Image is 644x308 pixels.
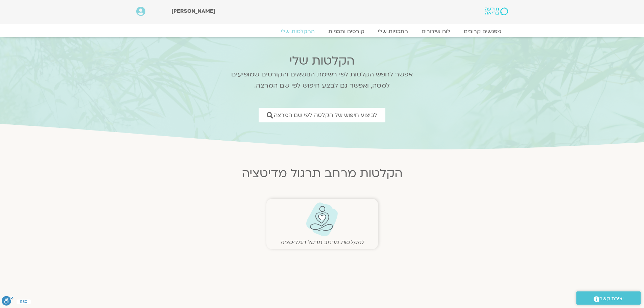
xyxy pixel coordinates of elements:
[274,28,321,35] a: ההקלטות שלי
[171,7,215,15] span: [PERSON_NAME]
[371,28,415,35] a: התכניות שלי
[576,291,641,305] a: יצירת קשר
[274,112,377,118] span: לביצוע חיפוש של הקלטה לפי שם המרצה
[415,28,457,35] a: לוח שידורים
[270,239,375,246] figcaption: להקלטות מרחב תרגול המדיטציה
[599,294,624,303] span: יצירת קשר
[136,28,508,35] nav: Menu
[222,69,422,91] p: אפשר לחפש הקלטות לפי רשימת הנושאים והקורסים שמופיעים למטה, ואפשר גם לבצע חיפוש לפי שם המרצה.
[457,28,508,35] a: מפגשים קרובים
[129,167,515,180] h2: הקלטות מרחב תרגול מדיטציה
[259,108,385,122] a: לביצוע חיפוש של הקלטה לפי שם המרצה
[222,54,422,68] h2: הקלטות שלי
[321,28,371,35] a: קורסים ותכניות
